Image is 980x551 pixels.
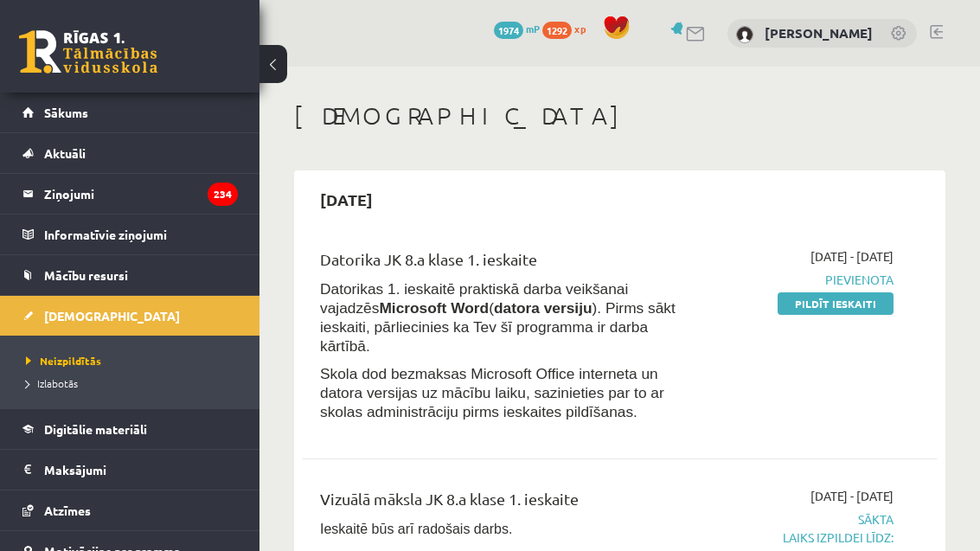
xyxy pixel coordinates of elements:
[320,365,664,420] span: Skola dod bezmaksas Microsoft Office interneta un datora versijas uz mācību laiku, sazinieties pa...
[379,299,489,317] b: Microsoft Word
[22,296,238,336] a: [DEMOGRAPHIC_DATA]
[26,353,242,368] a: Neizpildītās
[320,487,694,519] div: Vizuālā māksla JK 8.a klase 1. ieskaite
[26,375,242,391] a: Izlabotās
[44,308,180,324] span: [DEMOGRAPHIC_DATA]
[22,409,238,449] a: Digitālie materiāli
[320,522,512,536] span: Ieskaitē būs arī radošais darbs.
[494,22,540,35] a: 1974 mP
[44,215,238,254] legend: Informatīvie ziņojumi
[778,292,894,315] a: Pildīt ieskaiti
[303,179,390,220] h2: [DATE]
[19,30,157,74] a: Rīgas 1. Tālmācības vidusskola
[22,174,238,214] a: Ziņojumi234
[22,133,238,173] a: Aktuāli
[810,487,894,505] span: [DATE] - [DATE]
[44,503,91,518] span: Atzīmes
[810,247,894,266] span: [DATE] - [DATE]
[44,450,238,490] legend: Maksājumi
[765,24,873,42] a: [PERSON_NAME]
[44,267,128,283] span: Mācību resursi
[494,299,592,317] b: datora versiju
[44,145,86,161] span: Aktuāli
[26,376,78,390] span: Izlabotās
[526,22,540,35] span: mP
[22,93,238,132] a: Sākums
[320,280,676,355] span: Datorikas 1. ieskaitē praktiskā darba veikšanai vajadzēs ( ). Pirms sākt ieskaiti, pārliecinies k...
[44,174,238,214] legend: Ziņojumi
[26,354,101,368] span: Neizpildītās
[22,450,238,490] a: Maksājumi
[22,215,238,254] a: Informatīvie ziņojumi
[44,421,147,437] span: Digitālie materiāli
[574,22,586,35] span: xp
[294,101,945,131] h1: [DEMOGRAPHIC_DATA]
[22,490,238,530] a: Atzīmes
[736,26,753,43] img: Arina Timofejeva
[208,183,238,206] i: 234
[720,271,894,289] span: Pievienota
[542,22,594,35] a: 1292 xp
[542,22,572,39] span: 1292
[494,22,523,39] span: 1974
[22,255,238,295] a: Mācību resursi
[320,247,694,279] div: Datorika JK 8.a klase 1. ieskaite
[44,105,88,120] span: Sākums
